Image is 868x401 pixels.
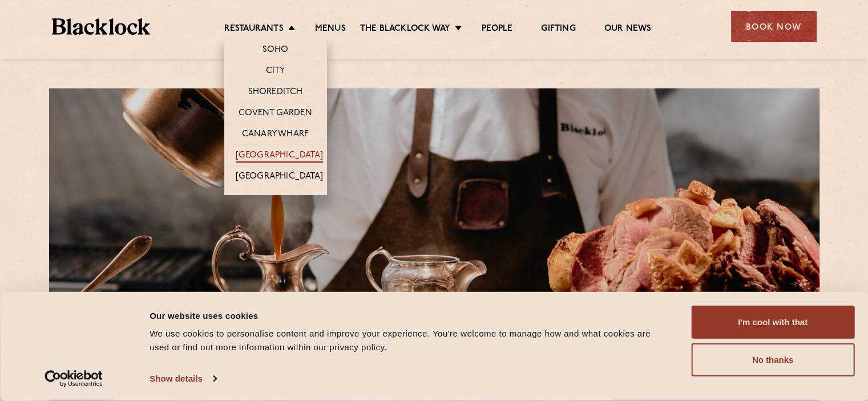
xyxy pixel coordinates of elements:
a: Menus [315,23,346,36]
a: Restaurants [224,23,284,36]
div: We use cookies to personalise content and improve your experience. You're welcome to manage how a... [150,327,665,354]
a: Covent Garden [239,108,312,120]
button: No thanks [691,343,854,376]
a: Shoreditch [248,87,303,99]
a: Soho [263,44,289,57]
a: Canary Wharf [242,129,309,141]
a: Usercentrics Cookiebot - opens in a new window [24,370,124,387]
a: Our News [604,23,652,36]
a: [GEOGRAPHIC_DATA] [236,171,323,184]
button: I'm cool with that [691,306,854,339]
a: Gifting [541,23,575,36]
a: People [482,23,512,36]
a: The Blacklock Way [360,23,450,36]
a: [GEOGRAPHIC_DATA] [236,150,323,163]
div: Our website uses cookies [150,309,665,322]
a: Show details [150,370,216,387]
img: BL_Textured_Logo-footer-cropped.svg [52,18,151,35]
a: City [266,66,285,78]
div: Book Now [731,11,817,42]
